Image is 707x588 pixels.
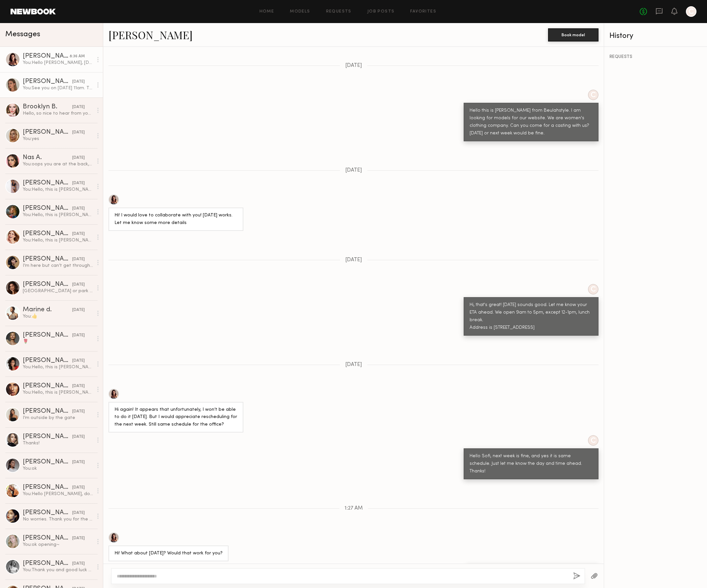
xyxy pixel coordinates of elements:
[23,186,93,193] div: You: Hello, this is [PERSON_NAME] from Beulahstyle. I’d like to invite you for the casting for ou...
[72,561,85,567] div: [DATE]
[23,180,72,186] div: [PERSON_NAME]
[410,10,436,14] a: Favorites
[23,567,93,573] div: You: Thank you and good luck to you, too!
[23,415,93,421] div: I’m outside by the gate
[72,256,85,263] div: [DATE]
[23,510,72,516] div: [PERSON_NAME]
[609,55,702,59] div: REQUESTS
[345,63,362,69] span: [DATE]
[72,307,85,313] div: [DATE]
[23,484,72,491] div: [PERSON_NAME]
[23,231,72,237] div: [PERSON_NAME]
[23,136,93,142] div: You: yes
[72,231,85,237] div: [DATE]
[367,10,395,14] a: Job Posts
[23,459,72,465] div: [PERSON_NAME]
[114,406,237,429] div: Hi again! It appears that unfortunately, I won’t be able to do it [DATE]. But I would appreciate ...
[23,237,93,243] div: You: Hello, this is [PERSON_NAME] from Beulahstyle. I’d like to invite you for the casting for ou...
[23,434,72,440] div: [PERSON_NAME]
[23,491,93,497] div: You: Hello [PERSON_NAME], do you think you can stop by this week?
[72,408,85,415] div: [DATE]
[72,282,85,288] div: [DATE]
[23,53,70,60] div: [PERSON_NAME]
[23,60,93,66] div: You: Hello [PERSON_NAME], [DATE] sounds good. What time?
[23,307,72,313] div: Marine d.
[23,560,72,567] div: [PERSON_NAME]
[23,332,72,339] div: [PERSON_NAME]
[23,205,72,212] div: [PERSON_NAME]
[470,107,593,137] div: Hello this is [PERSON_NAME] from Beulahstyle. I am looking for models for our website. We are wom...
[72,79,85,85] div: [DATE]
[23,465,93,472] div: You: ok
[548,32,599,37] a: Book model
[23,364,93,370] div: You: Hello, this is [PERSON_NAME] from Beulahstyle. I’d like to invite you for the casting for ou...
[23,154,72,161] div: Nas A.
[72,485,85,491] div: [DATE]
[72,383,85,389] div: [DATE]
[114,212,237,227] div: Hi! I would love to collaborate with you! [DATE] works. Let me know some more details
[72,129,85,136] div: [DATE]
[72,206,85,212] div: [DATE]
[345,362,362,368] span: [DATE]
[290,10,310,14] a: Models
[108,28,193,42] a: [PERSON_NAME]
[114,550,223,557] div: Hi! What about [DATE]? Would that work for you?
[23,212,93,218] div: You: Hello, this is [PERSON_NAME] from Beulahstyle. I’d like to invite you for the casting for ou...
[548,28,599,42] button: Book model
[470,301,593,332] div: Hi, that's great! [DATE] sounds good. Let me know your ETA ahead. We open 9am to 5pm, except 12-1...
[609,32,702,40] div: History
[72,510,85,516] div: [DATE]
[23,542,93,548] div: You: ok opening~
[23,288,93,294] div: [GEOGRAPHIC_DATA] or park inside ? ☺️
[72,332,85,339] div: [DATE]
[72,104,85,110] div: [DATE]
[72,155,85,161] div: [DATE]
[72,358,85,364] div: [DATE]
[72,434,85,440] div: [DATE]
[23,129,72,136] div: [PERSON_NAME]
[70,53,85,60] div: 8:36 AM
[345,506,363,511] span: 1:27 AM
[23,339,93,345] div: 🌹
[326,10,352,14] a: Requests
[23,516,93,522] div: No worries. Thank you for the update!
[72,180,85,186] div: [DATE]
[23,78,72,85] div: [PERSON_NAME]
[23,383,72,389] div: [PERSON_NAME]
[686,6,696,17] a: C
[345,168,362,173] span: [DATE]
[23,110,93,117] div: Hello, so nice to hear from you! I will actually be out of town for [DATE] - is there any way we ...
[23,263,93,269] div: I’m here but can’t get through the gate
[5,31,40,38] span: Messages
[23,313,93,320] div: You: 👍
[23,440,93,446] div: Thanks!
[23,357,72,364] div: [PERSON_NAME]
[23,281,72,288] div: [PERSON_NAME]
[23,535,72,542] div: [PERSON_NAME]
[72,535,85,542] div: [DATE]
[23,389,93,396] div: You: Hello, this is [PERSON_NAME] from Beulahstyle. I’d like to invite you for the casting for ou...
[470,453,593,475] div: Hello Sofi, next week is fine, and yes it is same schedule. Just let me know the day and time ahe...
[345,257,362,263] span: [DATE]
[72,459,85,465] div: [DATE]
[23,161,93,167] div: You: oops you are at the back, wait there plz~
[23,256,72,263] div: [PERSON_NAME]
[23,408,72,415] div: [PERSON_NAME]
[23,85,93,91] div: You: See you on [DATE] 11am. Thank you!
[23,104,72,110] div: Brooklyn B.
[260,10,274,14] a: Home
